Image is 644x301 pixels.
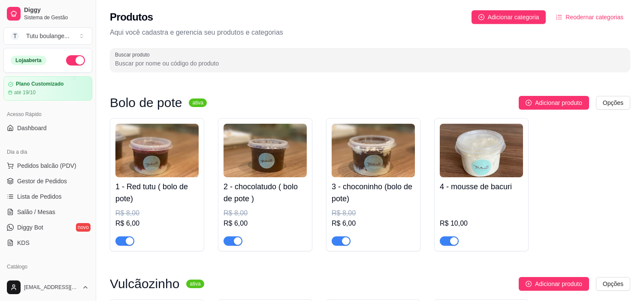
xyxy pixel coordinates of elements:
[115,51,153,58] label: Buscar produto
[603,98,623,107] span: Opções
[3,121,92,135] a: Dashboard
[3,159,92,173] button: Pedidos balcão (PDV)
[332,218,415,229] div: R$ 6,00
[3,190,92,203] a: Lista de Pedidos
[596,96,630,110] button: Opções
[224,218,307,229] div: R$ 6,00
[526,281,532,287] span: plus-circle
[115,218,199,229] div: R$ 6,00
[26,32,70,40] div: Tutu boulange ...
[3,205,92,219] a: Salão / Mesas
[596,277,630,291] button: Opções
[3,145,92,159] div: Dia a dia
[3,3,92,24] a: DiggySistema de Gestão
[24,284,79,291] span: [EMAIL_ADDRESS][DOMAIN_NAME]
[440,181,523,193] h4: 4 - mousse de bacuri
[115,124,199,177] img: product-image
[16,81,63,87] article: Plano Customizado
[478,14,484,20] span: plus-circle
[3,236,92,250] a: KDS
[3,107,92,121] div: Acesso Rápido
[224,124,307,177] img: product-image
[332,124,415,177] img: product-image
[224,208,307,218] div: R$ 8,00
[17,124,47,132] span: Dashboard
[332,181,415,205] h4: 3 - choconinho (bolo de pote)
[565,12,623,22] span: Reodernar categorias
[115,59,625,68] input: Buscar produto
[3,221,92,234] a: Diggy Botnovo
[189,98,206,107] sup: ativa
[110,10,153,24] h2: Produtos
[115,181,199,205] h4: 1 - Red tutu ( bolo de pote)
[440,218,523,229] div: R$ 10,00
[110,27,630,38] p: Aqui você cadastra e gerencia seu produtos e categorias
[3,260,92,274] div: Catálogo
[556,14,562,20] span: ordered-list
[14,89,36,96] article: até 19/10
[535,279,582,289] span: Adicionar produto
[440,124,523,177] img: product-image
[3,174,92,188] a: Gestor de Pedidos
[519,96,589,110] button: Adicionar produto
[332,208,415,218] div: R$ 8,00
[519,277,589,291] button: Adicionar produto
[3,76,92,101] a: Plano Customizadoaté 19/10
[110,279,179,289] h3: Vulcãozinho
[24,6,89,14] span: Diggy
[3,27,92,45] button: Select a team
[488,12,539,22] span: Adicionar categoria
[186,280,204,288] sup: ativa
[17,223,43,232] span: Diggy Bot
[526,100,532,106] span: plus-circle
[472,10,546,24] button: Adicionar categoria
[24,14,89,21] span: Sistema de Gestão
[17,192,62,201] span: Lista de Pedidos
[549,10,630,24] button: Reodernar categorias
[17,161,76,170] span: Pedidos balcão (PDV)
[17,177,67,185] span: Gestor de Pedidos
[17,208,55,216] span: Salão / Mesas
[115,208,199,218] div: R$ 8,00
[110,98,182,108] h3: Bolo de pote
[535,98,582,107] span: Adicionar produto
[11,56,46,65] div: Loja aberta
[224,181,307,205] h4: 2 - chocolatudo ( bolo de pote )
[66,55,85,66] button: Alterar Status
[3,277,92,298] button: [EMAIL_ADDRESS][DOMAIN_NAME]
[603,279,623,289] span: Opções
[11,32,19,40] span: T
[17,238,30,247] span: KDS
